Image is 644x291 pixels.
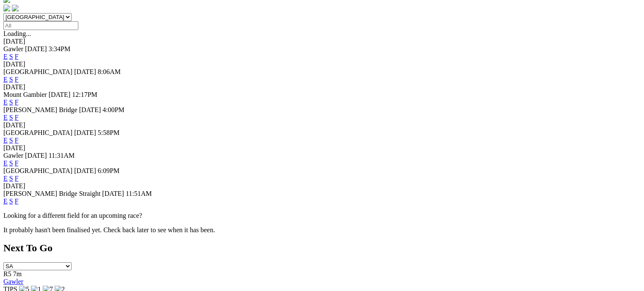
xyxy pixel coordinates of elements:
[15,137,19,144] a: F
[3,60,641,68] div: [DATE]
[9,137,13,144] a: S
[102,106,124,113] span: 4:00PM
[9,76,13,83] a: S
[3,106,77,113] span: [PERSON_NAME] Bridge
[15,53,19,60] a: F
[126,190,152,197] span: 11:51AM
[98,68,121,75] span: 8:06AM
[98,167,120,174] span: 6:09PM
[3,175,8,182] a: E
[9,198,13,205] a: S
[3,38,641,45] div: [DATE]
[13,270,22,277] span: 7m
[3,53,8,60] a: E
[3,167,72,174] span: [GEOGRAPHIC_DATA]
[102,190,124,197] span: [DATE]
[3,182,641,190] div: [DATE]
[15,76,19,83] a: F
[9,159,13,167] a: S
[3,212,641,220] p: Looking for a different field for an upcoming race?
[9,53,13,60] a: S
[49,152,75,159] span: 11:31AM
[49,45,71,52] span: 3:34PM
[3,242,641,254] h2: Next To Go
[25,152,47,159] span: [DATE]
[3,198,8,205] a: E
[3,114,8,121] a: E
[74,129,96,136] span: [DATE]
[3,144,641,152] div: [DATE]
[74,68,96,75] span: [DATE]
[3,30,31,37] span: Loading...
[3,152,23,159] span: Gawler
[3,68,72,75] span: [GEOGRAPHIC_DATA]
[9,114,13,121] a: S
[79,106,101,113] span: [DATE]
[3,121,641,129] div: [DATE]
[3,21,78,30] input: Select date
[3,226,215,233] partial: It probably hasn't been finalised yet. Check back later to see when it has been.
[15,159,19,167] a: F
[49,91,71,98] span: [DATE]
[3,45,23,52] span: Gawler
[3,129,72,136] span: [GEOGRAPHIC_DATA]
[15,175,19,182] a: F
[3,137,8,144] a: E
[3,278,23,285] a: Gawler
[15,198,19,205] a: F
[15,114,19,121] a: F
[98,129,120,136] span: 5:58PM
[25,45,47,52] span: [DATE]
[72,91,97,98] span: 12:17PM
[3,5,10,11] img: facebook.svg
[12,5,19,11] img: twitter.svg
[3,159,8,167] a: E
[9,99,13,106] a: S
[3,91,47,98] span: Mount Gambier
[3,270,11,277] span: R5
[15,99,19,106] a: F
[3,76,8,83] a: E
[9,175,13,182] a: S
[3,99,8,106] a: E
[74,167,96,174] span: [DATE]
[3,190,100,197] span: [PERSON_NAME] Bridge Straight
[3,83,641,91] div: [DATE]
